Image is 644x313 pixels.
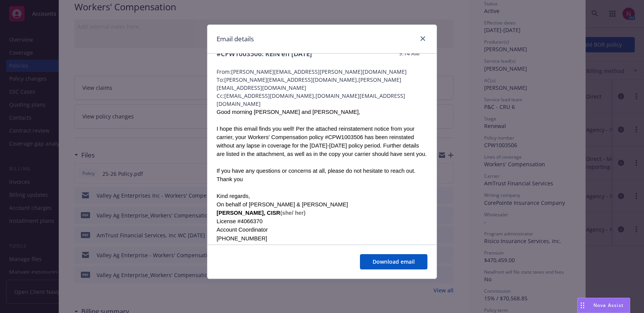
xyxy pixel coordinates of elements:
div: Drag to move [578,298,587,313]
b: (she/ her) [280,210,306,216]
span: Download email [373,258,415,265]
div: If you have any questions or concerns at all, please do not hesitate to reach out. Thank you [217,167,427,183]
div: License #4066370 [217,217,427,225]
a: http://www.newfront.com/ [217,243,427,256]
button: Download email [360,254,427,269]
div: On behalf of [PERSON_NAME] & [PERSON_NAME] [217,200,427,209]
img: haDFP-y4NgbZz20ZXrpQIwy5JDkI3FfI17IlEYPqH8Fq-Sm0U1OioA6KKi_IeEVadg8N6Jt9EGHRwN21gJmkLrrOQWv574Bci... [217,243,289,256]
div: [PHONE_NUMBER] [217,234,469,243]
span: Nova Assist [593,302,624,308]
div: Kind regards, [217,192,427,200]
button: Nova Assist [577,298,630,313]
div: Account Coordinator [217,225,427,234]
b: [PERSON_NAME], CISR [217,210,280,216]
